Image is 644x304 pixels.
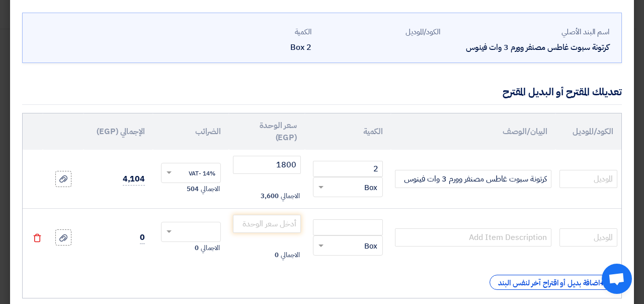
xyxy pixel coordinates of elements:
input: Add Item Description [395,228,551,247]
span: 3,600 [261,191,279,201]
div: الكمية [191,26,311,38]
span: الاجمالي [281,250,300,260]
input: Add Item Description [395,170,551,188]
div: الكود/الموديل [319,26,440,38]
span: 0 [140,231,145,244]
input: أدخل سعر الوحدة [233,215,301,233]
div: اسم البند الأصلي [448,26,609,38]
div: 2 Box [191,41,311,53]
th: سعر الوحدة (EGP) [229,113,305,150]
span: الاجمالي [201,243,220,253]
th: الكود/الموديل [555,113,621,150]
a: Open chat [602,264,632,294]
div: كرتونة سبوت غاطس مصنفر وورم 3 وات فينوس [448,41,609,53]
span: Box [364,240,377,252]
input: الموديل [559,228,617,247]
span: 0 [195,243,199,253]
input: RFQ_STEP1.ITEMS.2.AMOUNT_TITLE [313,161,383,177]
div: تعديلك المقترح أو البديل المقترح [503,84,622,99]
span: Box [364,182,377,194]
ng-select: VAT [161,163,221,183]
th: الكمية [305,113,391,150]
th: الإجمالي (EGP) [84,113,153,150]
span: الاجمالي [281,191,300,201]
th: البيان/الوصف [391,113,555,150]
ng-select: VAT [161,222,221,242]
th: الضرائب [153,113,229,150]
span: + [600,277,605,289]
input: RFQ_STEP1.ITEMS.2.AMOUNT_TITLE [313,219,383,235]
span: 0 [275,250,279,260]
span: 4,104 [123,173,145,186]
input: الموديل [559,170,617,188]
div: اضافة بديل أو اقتراح آخر لنفس البند [490,275,613,290]
span: الاجمالي [201,184,220,194]
span: 504 [187,184,199,194]
input: أدخل سعر الوحدة [233,156,301,174]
